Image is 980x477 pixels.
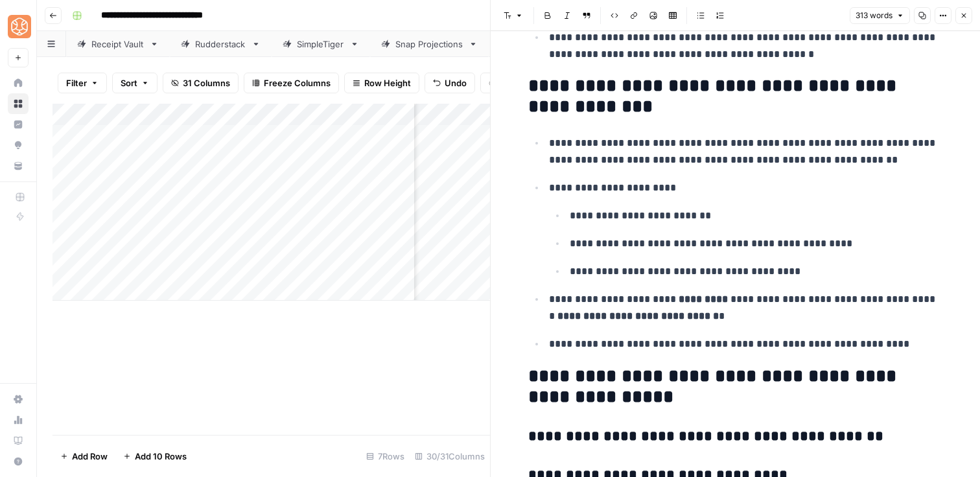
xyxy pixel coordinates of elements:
[91,38,145,51] div: Receipt Vault
[8,451,29,472] button: Help + Support
[72,450,108,463] span: Add Row
[410,446,490,467] div: 30/31 Columns
[8,430,29,451] a: Learning Hub
[115,446,194,467] button: Add 10 Rows
[445,76,467,89] span: Undo
[195,38,246,51] div: Rudderstack
[297,38,345,51] div: SimpleTiger
[850,7,910,24] button: 313 words
[8,410,29,430] a: Usage
[8,389,29,410] a: Settings
[344,73,419,93] button: Row Height
[8,156,29,176] a: Your Data
[395,38,463,51] div: Snap Projections
[8,73,29,93] a: Home
[425,73,475,93] button: Undo
[8,135,29,156] a: Opportunities
[8,10,29,43] button: Workspace: SimpleTiger
[361,446,410,467] div: 7 Rows
[264,76,331,89] span: Freeze Columns
[364,76,411,89] span: Row Height
[856,10,892,21] span: 313 words
[163,73,239,93] button: 31 Columns
[112,73,157,93] button: Sort
[66,31,170,57] a: Receipt Vault
[135,450,187,463] span: Add 10 Rows
[58,73,107,93] button: Filter
[121,76,137,89] span: Sort
[183,76,230,89] span: 31 Columns
[52,446,115,467] button: Add Row
[8,93,29,114] a: Browse
[244,73,339,93] button: Freeze Columns
[170,31,272,57] a: Rudderstack
[66,76,87,89] span: Filter
[8,114,29,135] a: Insights
[8,15,31,38] img: SimpleTiger Logo
[370,31,489,57] a: Snap Projections
[272,31,370,57] a: SimpleTiger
